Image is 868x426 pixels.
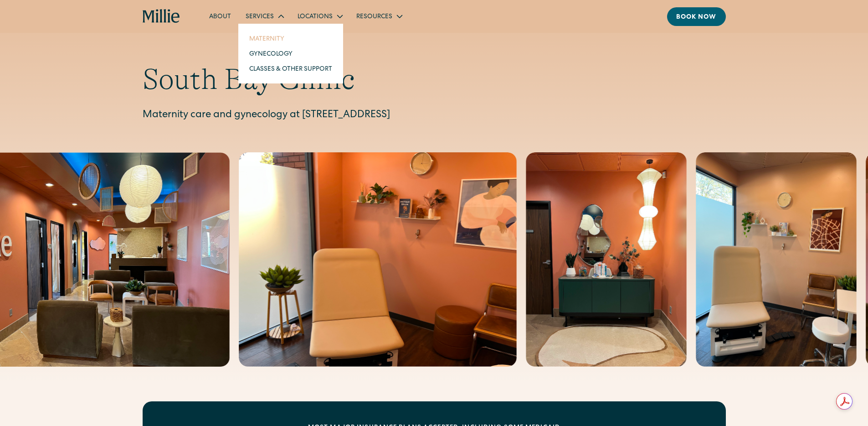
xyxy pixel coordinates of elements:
[242,61,339,76] a: Classes & Other Support
[349,9,409,24] div: Resources
[242,46,339,61] a: Gynecology
[143,9,180,24] a: home
[676,13,717,22] div: Book now
[667,7,726,26] a: Book now
[246,12,274,22] div: Services
[238,9,290,24] div: Services
[238,24,343,83] nav: Services
[242,31,339,46] a: Maternity
[143,62,726,97] h1: South Bay Clinic
[202,9,238,24] a: About
[298,12,333,22] div: Locations
[290,9,349,24] div: Locations
[143,108,726,123] p: Maternity care and gynecology at [STREET_ADDRESS]
[356,12,392,22] div: Resources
